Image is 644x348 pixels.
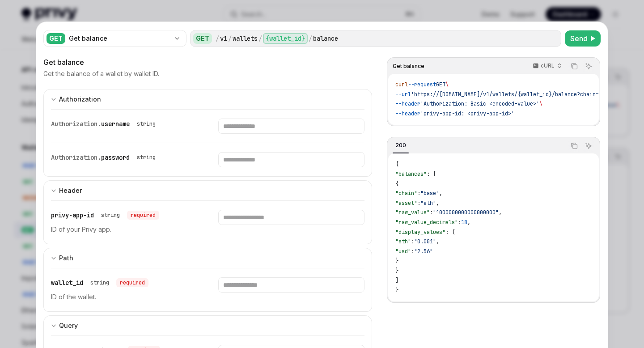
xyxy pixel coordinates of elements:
[539,100,542,107] span: \
[499,209,502,216] span: ,
[570,33,588,44] span: Send
[568,140,580,152] button: Copy the contents from the code block
[127,211,159,220] div: required
[427,170,436,178] span: : [
[59,94,101,105] div: Authorization
[420,110,514,117] span: 'privy-app-id: <privy-app-id>'
[408,81,436,88] span: --request
[541,62,555,69] p: cURL
[51,153,101,161] span: Authorization.
[461,219,467,226] span: 18
[216,34,219,43] div: /
[51,120,101,128] span: Authorization.
[395,161,398,168] span: {
[445,81,449,88] span: \
[393,140,409,151] div: 200
[420,100,539,107] span: 'Authorization: Basic <encoded-value>'
[467,219,470,226] span: ,
[430,209,433,216] span: :
[43,57,372,68] div: Get balance
[568,60,580,72] button: Copy the contents from the code block
[565,30,601,47] button: Send
[51,279,83,287] span: wallet_id
[309,34,312,43] div: /
[116,278,148,287] div: required
[395,219,458,226] span: "raw_value_decimals"
[51,119,159,129] div: Authorization.username
[258,34,262,43] div: /
[395,180,398,187] span: {
[395,110,420,117] span: --header
[43,180,372,200] button: Expand input section
[395,81,408,88] span: curl
[51,292,197,302] p: ID of the wallet.
[417,199,420,207] span: :
[395,286,398,293] span: }
[458,219,461,226] span: :
[218,119,364,134] input: Enter username
[43,29,186,48] button: GETGet balance
[395,257,398,264] span: }
[395,190,417,197] span: "chain"
[583,140,594,152] button: Ask AI
[101,153,130,161] span: password
[51,211,94,219] span: privy-app-id
[411,91,614,98] span: 'https://[DOMAIN_NAME]/v1/wallets/{wallet_id}/balance?chain=base'
[218,277,364,293] input: Enter wallet_id
[395,199,417,207] span: "asset"
[228,34,232,43] div: /
[436,238,439,245] span: ,
[51,277,148,288] div: wallet_id
[445,229,455,236] span: : {
[51,210,159,221] div: privy-app-id
[395,248,411,255] span: "usd"
[528,59,566,74] button: cURL
[193,33,212,44] div: GET
[395,170,427,178] span: "balances"
[395,277,398,284] span: ]
[59,185,82,196] div: Header
[414,238,436,245] span: "0.001"
[43,89,372,109] button: Expand input section
[433,209,499,216] span: "1000000000000000000"
[51,152,159,163] div: Authorization.password
[59,320,78,331] div: Query
[43,69,159,78] p: Get the balance of a wallet by wallet ID.
[218,210,364,225] input: Enter privy-app-id
[395,229,445,236] span: "display_values"
[436,199,439,207] span: ,
[47,33,65,44] div: GET
[43,315,372,335] button: Expand input section
[395,209,430,216] span: "raw_value"
[411,238,414,245] span: :
[395,91,411,98] span: --url
[417,190,420,197] span: :
[395,238,411,245] span: "eth"
[51,224,197,235] p: ID of your Privy app.
[395,100,420,107] span: --header
[313,34,338,43] div: balance
[263,33,308,44] div: {wallet_id}
[220,34,227,43] div: v1
[393,63,424,70] span: Get balance
[411,248,414,255] span: :
[395,267,398,274] span: }
[101,120,130,128] span: username
[583,60,594,72] button: Ask AI
[436,81,445,88] span: GET
[43,248,372,268] button: Expand input section
[414,248,433,255] span: "2.56"
[439,190,442,197] span: ,
[233,34,258,43] div: wallets
[218,152,364,167] input: Enter password
[420,199,436,207] span: "eth"
[59,253,73,263] div: Path
[420,190,439,197] span: "base"
[69,34,170,43] div: Get balance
